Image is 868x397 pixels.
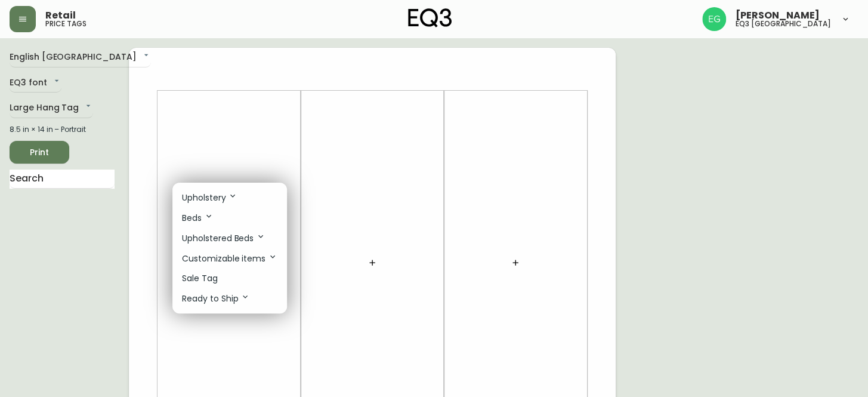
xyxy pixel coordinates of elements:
[182,191,237,204] p: Upholstery
[182,292,250,305] p: Ready to Ship
[182,232,265,245] p: Upholstered Beds
[182,272,218,285] p: Sale Tag
[182,252,277,265] p: Customizable items
[182,211,214,224] p: Beds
